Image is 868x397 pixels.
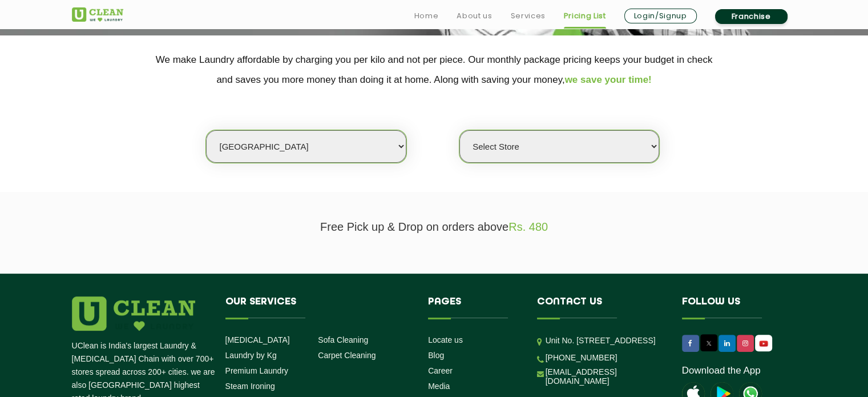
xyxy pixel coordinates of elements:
[565,74,652,85] span: we save your time!
[756,338,771,350] img: UClean Laundry and Dry Cleaning
[624,9,697,23] a: Login/Signup
[457,9,492,23] a: About us
[537,296,665,318] h4: Contact us
[225,382,275,391] a: Steam Ironing
[72,296,195,331] img: logo.png
[318,351,376,360] a: Carpet Cleaning
[428,351,444,360] a: Blog
[225,335,290,344] a: [MEDICAL_DATA]
[225,366,289,375] a: Premium Laundry
[564,9,606,23] a: Pricing List
[414,9,439,23] a: Home
[510,9,545,23] a: Services
[428,335,463,344] a: Locate us
[546,353,617,362] a: [PHONE_NUMBER]
[225,296,411,318] h4: Our Services
[546,367,665,386] a: [EMAIL_ADDRESS][DOMAIN_NAME]
[72,220,797,234] p: Free Pick up & Drop on orders above
[225,351,277,360] a: Laundry by Kg
[715,9,788,24] a: Franchise
[72,50,797,90] p: We make Laundry affordable by charging you per kilo and not per piece. Our monthly package pricin...
[428,382,450,391] a: Media
[682,296,782,318] h4: Follow us
[318,335,368,344] a: Sofa Cleaning
[682,365,761,376] a: Download the App
[546,334,665,347] p: Unit No. [STREET_ADDRESS]
[508,220,548,233] span: Rs. 480
[72,7,123,22] img: UClean Laundry and Dry Cleaning
[428,366,453,375] a: Career
[428,296,520,318] h4: Pages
